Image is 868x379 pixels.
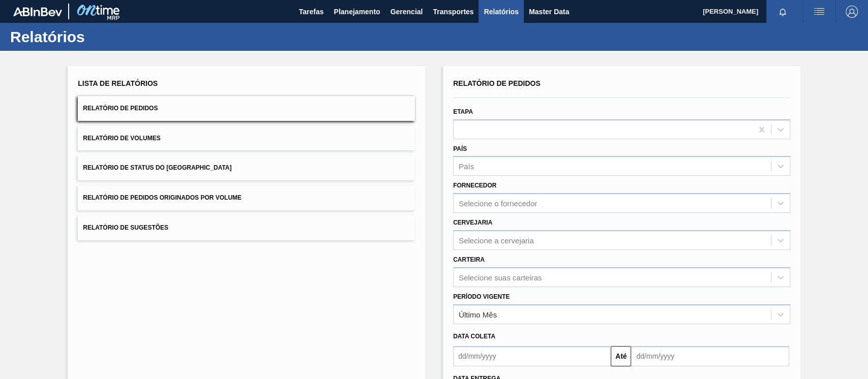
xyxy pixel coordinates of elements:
[78,155,415,180] button: Relatório de Status do [GEOGRAPHIC_DATA]
[78,96,415,121] button: Relatório de Pedidos
[453,219,492,226] label: Cervejaria
[631,346,789,366] input: dd/mm/yyyy
[453,145,467,152] label: País
[529,6,569,18] span: Master Data
[78,126,415,151] button: Relatório de Volumes
[611,346,631,366] button: Até
[484,6,518,18] span: Relatórios
[391,6,423,18] span: Gerencial
[10,31,191,43] h1: Relatórios
[453,346,611,366] input: dd/mm/yyyy
[459,236,534,244] div: Selecione a cervejaria
[83,105,158,112] span: Relatório de Pedidos
[813,6,825,18] img: userActions
[453,108,473,115] label: Etapa
[83,194,242,201] span: Relatório de Pedidos Originados por Volume
[453,333,495,340] span: Data coleta
[83,224,168,231] span: Relatório de Sugestões
[453,256,485,263] label: Carteira
[13,7,62,16] img: TNhmsLtSVTkK8tSr43FrP2fwEKptu5GPRR3wAAAABJRU5ErkJggg==
[78,79,158,87] span: Lista de Relatórios
[78,215,415,240] button: Relatório de Sugestões
[453,293,510,300] label: Período Vigente
[459,199,537,208] div: Selecione o fornecedor
[459,273,542,281] div: Selecione suas carteiras
[453,182,496,189] label: Fornecedor
[334,6,380,18] span: Planejamento
[83,135,160,142] span: Relatório de Volumes
[83,164,231,171] span: Relatório de Status do [GEOGRAPHIC_DATA]
[299,6,324,18] span: Tarefas
[453,79,541,87] span: Relatório de Pedidos
[78,185,415,210] button: Relatório de Pedidos Originados por Volume
[459,310,497,319] div: Último Mês
[846,6,858,18] img: Logout
[459,162,474,171] div: País
[433,6,473,18] span: Transportes
[766,5,799,19] button: Notificações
